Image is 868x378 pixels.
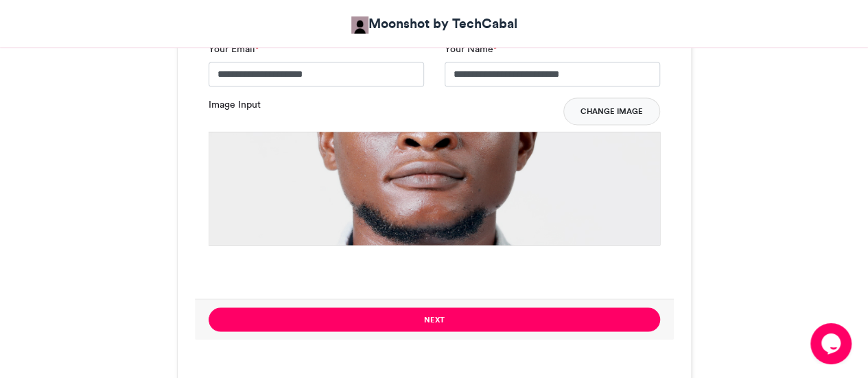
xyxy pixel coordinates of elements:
a: Moonshot by TechCabal [351,14,517,34]
label: Your Name [445,42,497,56]
iframe: chat widget [810,323,854,364]
label: Image Input [209,97,261,112]
label: Your Email [209,42,259,56]
button: Next [209,307,660,331]
button: Change Image [563,97,660,125]
img: Moonshot by TechCabal [351,16,368,34]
